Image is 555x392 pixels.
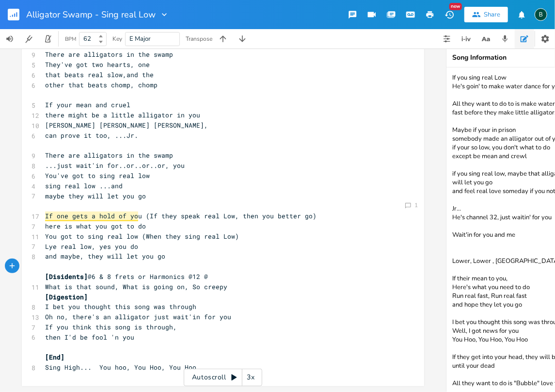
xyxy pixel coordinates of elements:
[45,363,196,372] span: Sing High... You hoo, You Hoo, You Hoo
[45,222,146,230] span: here is what you got to do
[414,202,418,208] div: 1
[45,293,88,301] span: [Digestion]
[45,70,154,79] span: that beats real slow,and the
[45,151,173,160] span: There are alligators in the swamp
[45,282,227,291] span: What is that sound, What is going on, So creepy
[45,212,317,220] span: u (If they speak real Low, then you better go)
[186,36,212,42] div: Transpose
[45,81,158,89] span: other that beats chomp, chomp
[449,3,462,10] div: New
[464,7,508,22] button: Share
[45,50,173,59] span: There are alligators in the swamp
[45,232,239,241] span: You got to sing real low (When they sing real Low)
[45,192,146,200] span: maybe they will let you go
[535,8,547,21] div: BruCe
[45,323,177,331] span: If you think this song is through,
[129,34,151,43] span: E Major
[45,242,138,251] span: Lye real low, yes you do
[45,252,165,261] span: and maybe, they will let you go
[112,36,122,42] div: Key
[45,272,88,281] span: [Disidents]
[45,333,134,342] span: then I'd be fool 'n you
[535,3,547,26] button: B
[45,111,200,119] span: there might be a little alligator in you
[45,212,138,221] span: If one gets a hold of yo
[440,6,459,23] button: New
[45,302,196,311] span: I bet you thought this song was through
[45,312,231,321] span: Oh no, there's an alligator just wait'in for you
[45,171,150,180] span: You've got to sing real low
[184,369,262,386] div: Autoscroll
[45,100,130,109] span: If your mean and cruel
[45,161,185,170] span: ...just wait'in for..or..or..or, you
[45,121,208,130] span: [PERSON_NAME] [PERSON_NAME] [PERSON_NAME],
[45,181,123,190] span: sing real low ...and
[45,131,138,140] span: can prove it too, ...Jr.
[45,60,150,69] span: They've got two hearts, one
[45,272,208,281] span: @6 & 8 frets or Harmonics @12 @
[484,10,500,19] div: Share
[65,36,76,42] div: BPM
[26,10,156,19] span: Alligator Swamp - Sing real Low
[242,369,260,386] div: 3x
[45,353,64,361] span: [End]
